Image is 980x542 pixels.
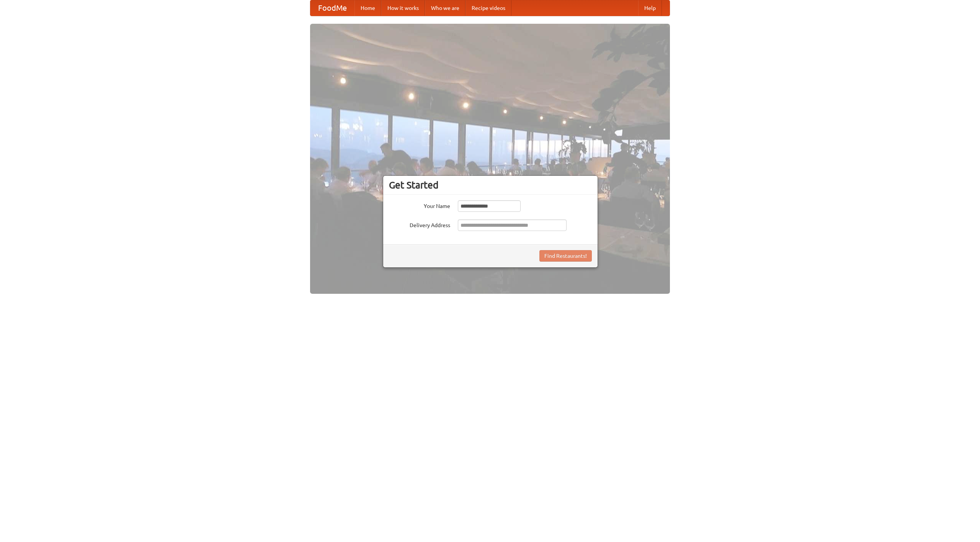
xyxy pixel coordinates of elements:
a: Who we are [425,0,465,16]
a: FoodMe [310,0,354,16]
label: Delivery Address [389,219,450,229]
h3: Get Started [389,179,592,191]
label: Your Name [389,200,450,210]
a: How it works [381,0,425,16]
button: Find Restaurants! [539,250,592,262]
a: Home [354,0,381,16]
a: Help [638,0,662,16]
a: Recipe videos [465,0,511,16]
